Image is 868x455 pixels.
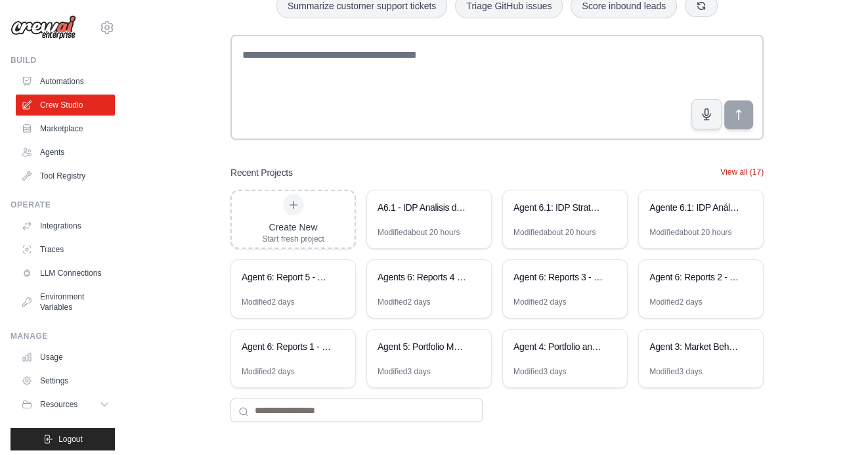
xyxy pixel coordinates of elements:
button: Logout [11,428,115,450]
iframe: Chat Widget [802,392,868,455]
h3: Recent Projects [230,166,293,179]
div: Modified about 20 hours [649,227,731,238]
a: Usage [16,347,115,368]
div: Agent 3: Market Behavior Analytics Platform [649,340,739,353]
div: Agent 6: Reports 2 - Initiatives KPIs [649,271,739,284]
div: A6.1 - IDP Analisis de Iniciativas - Casos de Exito y Evaluacion EVA [378,201,467,214]
button: Click to speak your automation idea [691,99,722,129]
div: Modified about 20 hours [513,227,596,238]
div: Modified 2 days [378,297,431,307]
div: Build [11,55,115,66]
div: Agente 6.1: IDP Análisis de Potencial KPIs vs Benchmarks [649,201,739,214]
div: Modified 3 days [378,366,431,377]
a: Crew Studio [16,95,115,116]
div: Modified 3 days [649,366,703,377]
div: Modified 2 days [649,297,703,307]
button: Resources [16,394,115,415]
div: Agent 6: Reports 1 - Portfolio Optimization - Automation 1: Initiative Lists [242,340,332,353]
div: Agent 4: Portfolio and competitors table consolidator [513,340,603,353]
div: Agent 6: Reports 3 - Portfolio Investment Optimization Reports Generator [513,271,603,284]
span: Logout [58,434,83,444]
div: Modified about 20 hours [378,227,460,238]
div: Start fresh project [262,234,324,244]
a: Integrations [16,215,115,236]
a: Agents [16,142,115,163]
img: Logo [11,15,76,40]
span: Resources [40,399,77,410]
a: Marketplace [16,118,115,139]
div: Modified 3 days [513,366,567,377]
a: Automations [16,71,115,92]
a: Settings [16,370,115,391]
div: Agent 5: Portfolio Management Strategy Automation [378,340,467,353]
button: View all (17) [720,167,764,177]
div: Operate [11,200,115,210]
div: Agent 6.1: IDP Strategic Initiatives Generator - Step 2 [513,201,603,214]
a: Tool Registry [16,165,115,186]
div: Create New [262,221,324,234]
div: Modified 2 days [242,366,295,377]
div: Modified 2 days [242,297,295,307]
div: Widget de chat [802,392,868,455]
a: Traces [16,239,115,260]
div: Modified 2 days [513,297,567,307]
div: Manage [11,331,115,341]
div: Agent 6: Report 5 - TSR and EVA overall impact [242,271,332,284]
div: Agents 6: Reports 4 - Portfolio Investment Roadmap Generator [378,271,467,284]
a: Environment Variables [16,286,115,318]
a: LLM Connections [16,263,115,284]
